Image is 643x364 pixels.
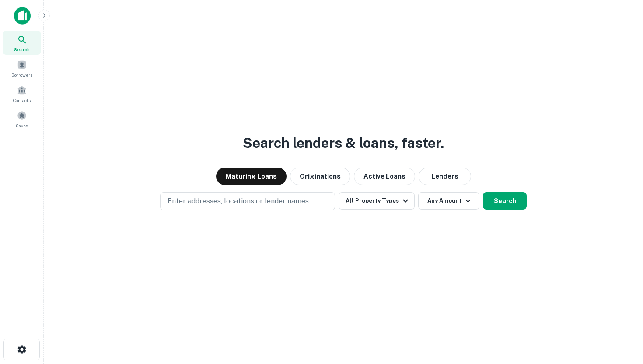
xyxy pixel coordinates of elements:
[160,192,335,210] button: Enter addresses, locations or lender names
[14,7,31,24] img: capitalize-icon.png
[3,107,41,131] a: Saved
[339,192,415,210] button: All Property Types
[3,56,41,80] a: Borrowers
[3,31,41,55] a: Search
[354,168,415,185] button: Active Loans
[168,196,309,206] p: Enter addresses, locations or lender names
[216,168,287,185] button: Maturing Loans
[16,122,28,129] span: Saved
[3,82,41,105] a: Contacts
[290,168,350,185] button: Originations
[599,294,643,336] iframe: Chat Widget
[13,97,31,104] span: Contacts
[243,133,444,154] h3: Search lenders & loans, faster.
[483,192,527,210] button: Search
[419,168,471,185] button: Lenders
[14,46,30,53] span: Search
[418,192,479,210] button: Any Amount
[11,71,32,78] span: Borrowers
